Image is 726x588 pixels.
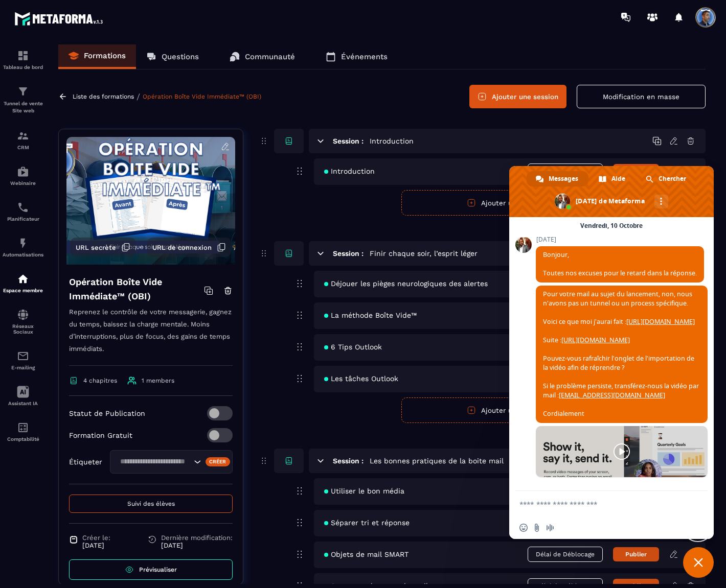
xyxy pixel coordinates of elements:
[219,44,305,69] a: Communauté
[626,317,695,326] a: [URL][DOMAIN_NAME]
[370,456,504,466] h5: Les bonnes pratiques de la boite mail
[577,85,706,108] button: Modification en masse
[17,130,29,142] img: formation
[69,431,132,439] p: Formation Gratuit
[83,377,117,384] span: 4 chapitres
[139,566,177,573] span: Prévisualiser
[161,534,233,542] span: Dernière modification:
[73,93,134,100] a: Liste des formations
[17,421,29,434] img: accountant
[137,92,140,102] span: /
[84,51,126,60] p: Formations
[536,236,704,243] span: [DATE]
[3,301,43,342] a: social-networksocial-networkRéseaux Sociaux
[3,378,43,414] a: Assistant IA
[127,500,175,507] span: Suivi des élèves
[3,145,43,150] p: CRM
[528,163,603,179] span: Délai de Déblocage
[543,290,699,418] span: Pour votre mail au sujet du lancement, non, nous n'avons pas un tunnel ou un process spécifique. ...
[17,50,29,62] img: formation
[3,229,43,265] a: automationsautomationsAutomatisations
[162,52,199,61] p: Questions
[324,550,409,558] span: Objets de mail SMART
[245,52,295,61] p: Communauté
[401,190,606,216] button: Ajouter une leçon
[559,391,665,399] a: [EMAIL_ADDRESS][DOMAIN_NAME]
[69,306,233,366] p: Reprenez le contrôle de votre messagerie, gagnez du temps, baissez la charge mentale. Moins d’int...
[589,171,636,186] div: Aide
[3,436,43,442] p: Comptabilité
[69,275,204,303] h4: Opération Boîte Vide Immédiate™ (OBI)
[69,559,233,580] a: Prévisualiser
[370,248,478,258] h5: Finir chaque soir, l’esprit léger
[659,171,686,186] span: Chercher
[3,401,43,406] p: Assistant IA
[17,309,29,321] img: social-network
[66,137,235,265] img: background
[324,167,375,175] span: Introduction
[3,414,43,450] a: accountantaccountantComptabilité
[546,524,554,532] span: Message audio
[333,137,364,145] h6: Session :
[147,238,231,257] button: URL de connexion
[324,374,398,383] span: Les tâches Outlook
[3,194,43,229] a: schedulerschedulerPlanificateur
[519,524,528,532] span: Insérer un emoji
[3,265,43,301] a: automationsautomationsEspace membre
[3,158,43,194] a: automationsautomationsWebinaire
[3,180,43,186] p: Webinaire
[611,171,625,186] span: Aide
[341,52,388,61] p: Événements
[3,78,43,122] a: formationformationTunnel de vente Site web
[17,350,29,362] img: email
[110,450,233,474] div: Search for option
[206,457,231,466] div: Créer
[69,458,102,466] p: Étiqueter
[324,487,404,495] span: Utiliser le bon média
[519,500,681,509] textarea: Entrez votre message...
[3,216,43,222] p: Planificateur
[17,237,29,249] img: automations
[143,93,261,100] a: Opération Boîte Vide Immédiate™ (OBI)
[561,336,630,344] a: [URL][DOMAIN_NAME]
[543,250,697,277] span: Bonjour, Toutes nos excuses pour le retard dans la réponse.
[333,249,364,257] h6: Session :
[71,238,135,257] button: URL secrète
[3,288,43,293] p: Espace membre
[3,64,43,70] p: Tableau de bord
[3,100,43,114] p: Tunnel de vente Site web
[14,9,106,28] img: logo
[401,397,606,423] button: Ajouter une leçon
[17,201,29,214] img: scheduler
[533,524,541,532] span: Envoyer un fichier
[161,542,233,549] p: [DATE]
[3,252,43,257] p: Automatisations
[549,171,578,186] span: Messages
[58,44,136,69] a: Formations
[76,244,116,251] span: URL secrète
[613,547,659,561] button: Publier
[17,166,29,178] img: automations
[324,279,488,288] span: Déjouer les pièges neurologiques des alertes
[528,547,603,562] span: Délai de Déblocage
[82,542,110,549] p: [DATE]
[152,244,212,251] span: URL de connexion
[315,44,398,69] a: Événements
[580,223,643,229] div: Vendredi, 10 Octobre
[683,547,714,578] div: Fermer le chat
[136,44,209,69] a: Questions
[69,495,233,513] button: Suivi des élèves
[142,377,174,384] span: 1 members
[3,342,43,378] a: emailemailE-mailing
[82,534,110,542] span: Créer le:
[17,85,29,98] img: formation
[69,409,145,417] p: Statut de Publication
[117,456,191,467] input: Search for option
[637,171,696,186] div: Chercher
[324,311,417,319] span: La méthode Boîte Vide™
[324,343,382,351] span: 6 Tips Outlook
[3,122,43,158] a: formationformationCRM
[613,164,659,178] button: Publier
[3,42,43,78] a: formationformationTableau de bord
